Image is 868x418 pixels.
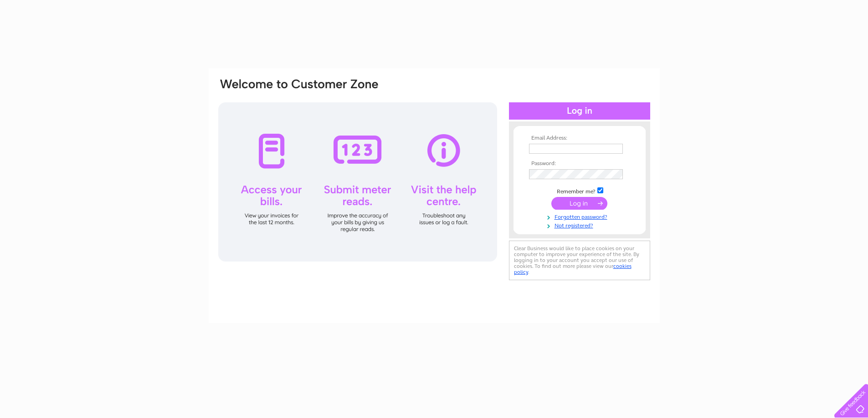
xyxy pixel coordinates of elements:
[551,197,607,210] input: Submit
[529,212,632,221] a: Forgotten password?
[529,221,632,229] a: Not registered?
[527,186,632,195] td: Remember me?
[527,161,632,167] th: Password:
[527,135,632,141] th: Email Address:
[509,241,650,280] div: Clear Business would like to place cookies on your computer to improve your experience of the sit...
[514,263,632,275] a: cookies policy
